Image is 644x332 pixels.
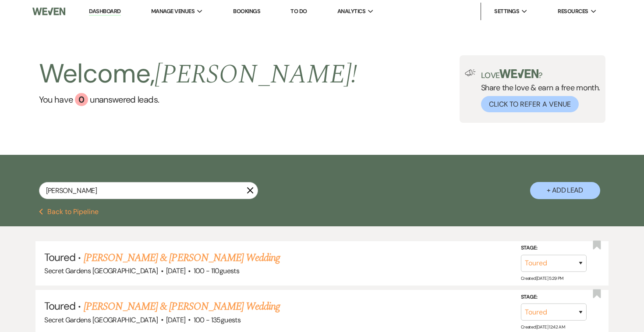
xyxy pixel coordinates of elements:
[84,299,280,314] a: [PERSON_NAME] & [PERSON_NAME] Wedding
[155,54,357,95] span: [PERSON_NAME] !
[476,69,600,112] div: Share the love & earn a free month.
[194,266,239,275] span: 100 - 110 guests
[494,7,519,16] span: Settings
[337,7,365,16] span: Analytics
[39,55,357,93] h2: Welcome,
[39,182,258,199] input: Search by name, event date, email address or phone number
[521,275,563,281] span: Created: [DATE] 5:29 PM
[166,266,185,275] span: [DATE]
[290,7,307,15] a: To Do
[44,266,158,275] span: Secret Gardens [GEOGRAPHIC_DATA]
[558,7,588,16] span: Resources
[521,243,587,253] label: Stage:
[151,7,195,16] span: Manage Venues
[84,250,280,266] a: [PERSON_NAME] & [PERSON_NAME] Wedding
[39,93,357,106] a: You have 0 unanswered leads.
[44,315,158,325] span: Secret Gardens [GEOGRAPHIC_DATA]
[194,315,241,325] span: 100 - 135 guests
[521,292,587,302] label: Stage:
[481,96,579,112] button: Click to Refer a Venue
[499,69,538,78] img: weven-logo-green.svg
[166,315,185,325] span: [DATE]
[233,7,260,15] a: Bookings
[481,69,600,79] p: Love ?
[39,208,99,215] button: Back to Pipeline
[530,182,600,199] button: + Add Lead
[32,2,65,21] img: Weven Logo
[89,7,120,16] a: Dashboard
[75,93,88,106] div: 0
[521,324,565,330] span: Created: [DATE] 12:42 AM
[44,250,75,264] span: Toured
[44,299,75,313] span: Toured
[465,69,476,76] img: loud-speaker-illustration.svg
